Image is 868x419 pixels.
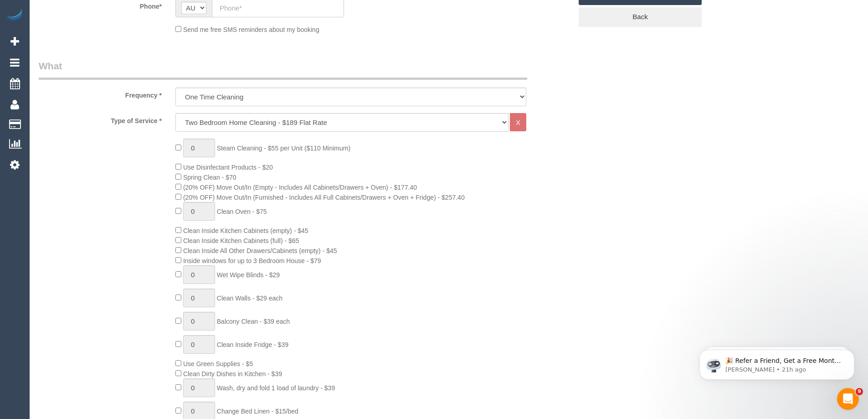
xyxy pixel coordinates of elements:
[183,370,282,378] span: Clean Dirty Dishes in Kitchen - $39
[183,174,236,181] span: Spring Clean - $70
[183,184,417,191] span: (20% OFF) Move Out/In (Empty - Includes All Cabinets/Drawers + Oven) - $177.40
[183,194,465,201] span: (20% OFF) Move Out/In (Furnished - Includes All Full Cabinets/Drawers + Oven + Fridge) - $257.40
[217,341,288,348] span: Clean Inside Fridge - $39
[217,295,282,302] span: Clean Walls - $29 each
[39,59,527,80] legend: What
[217,384,335,392] span: Wash, dry and fold 1 load of laundry - $39
[32,113,169,125] label: Type of Service *
[217,318,290,325] span: Balcony Clean - $39 each
[217,271,280,279] span: Wet Wipe Blinds - $29
[183,26,319,33] span: Send me free SMS reminders about my booking
[837,388,859,410] iframe: Intercom live chat
[217,145,350,152] span: Steam Cleaning - $55 per Unit ($110 Minimum)
[579,7,702,26] a: Back
[217,408,298,415] span: Change Bed Linen - $15/bed
[686,331,868,394] iframe: Intercom notifications message
[183,257,321,264] span: Inside windows for up to 3 Bedroom House - $79
[32,88,169,100] label: Frequency *
[217,208,267,215] span: Clean Oven - $75
[183,227,308,234] span: Clean Inside Kitchen Cabinets (empty) - $45
[5,9,24,22] img: Automaid Logo
[183,237,299,244] span: Clean Inside Kitchen Cabinets (full) - $65
[183,247,337,254] span: Clean Inside All Other Drawers/Cabinets (empty) - $45
[183,164,273,171] span: Use Disinfectant Products - $20
[856,388,863,395] span: 9
[183,360,253,367] span: Use Green Supplies - $5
